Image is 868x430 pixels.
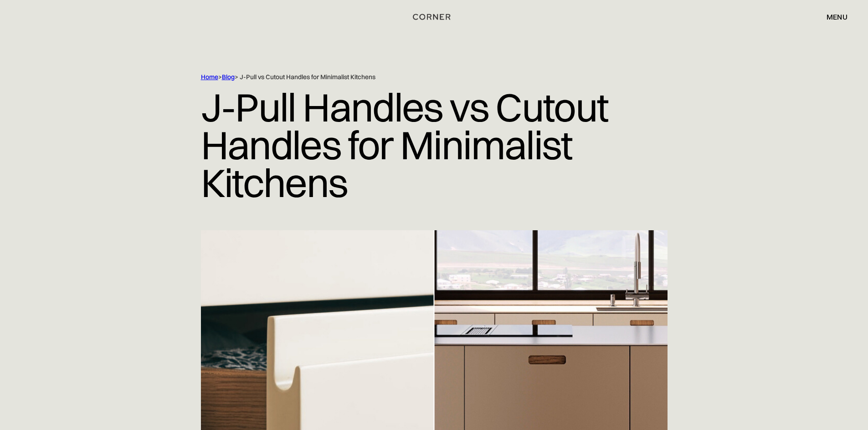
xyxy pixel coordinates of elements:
[402,11,467,23] a: home
[201,73,218,81] a: Home
[222,73,235,81] a: Blog
[201,81,668,208] h1: J-Pull Handles vs Cutout Handles for Minimalist Kitchens
[827,13,847,20] div: menu
[201,73,629,81] div: > > J-Pull vs Cutout Handles for Minimalist Kitchens
[817,9,847,25] div: menu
